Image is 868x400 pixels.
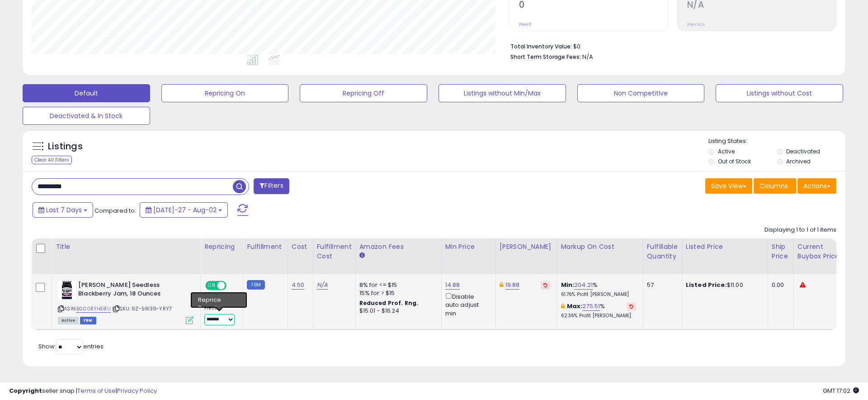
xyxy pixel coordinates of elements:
label: Archived [786,157,811,165]
div: Min Price [445,242,492,252]
span: [DATE]-27 - Aug-02 [153,205,217,214]
div: Amazon AI [204,295,236,303]
button: Non Competitive [577,84,705,102]
a: N/A [317,281,328,290]
div: 15% for > $15 [359,289,434,297]
div: $15.01 - $16.24 [359,307,434,315]
h5: Listings [48,140,83,153]
i: Revert to store-level Dynamic Max Price [543,283,547,287]
span: Columns [759,181,788,190]
div: Fulfillment [247,242,283,252]
a: 14.88 [445,281,460,290]
span: Compared to: [94,206,136,215]
div: 0.00 [772,281,787,289]
i: Revert to store-level Max Markup [629,304,633,309]
b: Total Inventory Value: [510,43,572,50]
span: 2025-08-14 17:02 GMT [823,386,859,395]
div: Disable auto adjust min [445,291,489,318]
div: $11.00 [686,281,761,289]
img: 51ZgHpLKVQL._SL40_.jpg [58,281,76,299]
li: $0 [510,40,830,51]
div: Cost [292,242,309,252]
a: Terms of Use [77,386,116,395]
button: Repricing On [161,84,289,102]
a: 275.51 [582,302,600,311]
button: Deactivated & In Stock [23,107,150,125]
span: Show: entries [38,342,104,351]
button: Last 7 Days [33,202,93,218]
button: Listings without Cost [716,84,843,102]
div: 57 [647,281,675,289]
strong: Copyright [9,386,42,395]
i: This overrides the store level max markup for this listing [561,303,565,309]
div: % [561,281,636,298]
span: ON [206,282,217,290]
div: Fulfillable Quantity [647,242,678,261]
a: 204.21 [574,281,593,290]
p: 61.76% Profit [PERSON_NAME] [561,291,636,298]
p: Listing States: [708,137,845,146]
div: Displaying 1 to 1 of 1 items [764,226,836,234]
label: Deactivated [786,148,820,155]
button: Listings without Min/Max [439,84,566,102]
label: Out of Stock [718,157,751,165]
button: Filters [254,178,289,194]
b: Short Term Storage Fees: [510,53,581,61]
div: Fulfillment Cost [317,242,352,261]
a: 19.88 [505,281,520,290]
div: Listed Price [686,242,764,252]
small: Prev: 0 [519,22,532,27]
div: Repricing [204,242,239,252]
div: seller snap | | [9,387,157,395]
label: Active [718,148,735,155]
button: Default [23,84,150,102]
small: Amazon Fees. [359,252,365,260]
b: Reduced Prof. Rng. [359,299,419,307]
button: Columns [754,178,796,194]
div: [PERSON_NAME] [500,242,553,252]
a: 4.50 [292,281,305,290]
div: Clear All Filters [32,156,72,164]
a: B000RYHE8U [76,305,111,313]
span: | SKU: 9Z-5W39-YRY7 [112,305,172,312]
div: Markup on Cost [561,242,639,252]
b: Min: [561,281,575,289]
span: N/A [582,52,593,61]
button: Repricing Off [300,84,427,102]
div: 8% for <= $15 [359,281,434,289]
span: All listings currently available for purchase on Amazon [58,317,79,324]
button: [DATE]-27 - Aug-02 [140,202,228,218]
div: % [561,302,636,319]
small: Prev: N/A [687,22,705,27]
small: FBM [247,280,264,290]
div: ASIN: [58,281,193,323]
i: This overrides the store level Dynamic Max Price for this listing [500,282,503,288]
p: 62.36% Profit [PERSON_NAME] [561,313,636,319]
button: Actions [797,178,836,194]
b: [PERSON_NAME] Seedless Blackberry Jam, 18 Ounces [78,281,188,300]
div: Amazon Fees [359,242,438,252]
div: Current Buybox Price [797,242,844,261]
b: Listed Price: [686,281,727,289]
span: FBM [80,317,96,324]
span: Last 7 Days [46,205,82,214]
button: Save View [705,178,752,194]
th: The percentage added to the cost of goods (COGS) that forms the calculator for Min & Max prices. [557,238,643,274]
b: Max: [567,302,583,310]
a: Privacy Policy [117,386,157,395]
div: Ship Price [772,242,790,261]
span: OFF [225,282,240,290]
div: Preset: [204,305,236,325]
div: Title [56,242,197,252]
